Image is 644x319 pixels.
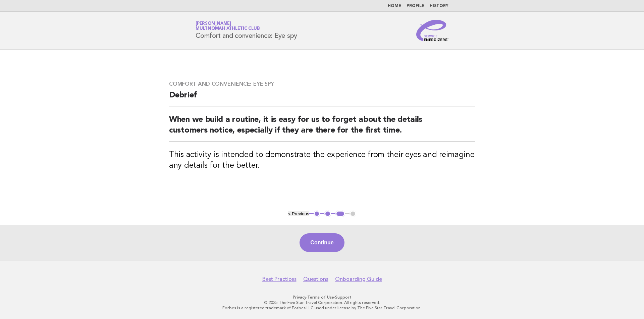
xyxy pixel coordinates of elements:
[335,276,382,283] a: Onboarding Guide
[335,295,352,300] a: Support
[117,300,527,305] p: © 2025 The Five Star Travel Corporation. All rights reserved.
[169,150,475,171] h3: This activity is intended to demonstrate the experience from their eyes and reimagine any details...
[196,22,297,39] h1: Comfort and convenience: Eye spy
[117,295,527,300] p: · ·
[416,20,448,41] img: Service Energizers
[293,295,306,300] a: Privacy
[262,276,297,283] a: Best Practices
[324,211,331,217] button: 2
[303,276,328,283] a: Questions
[117,305,527,311] p: Forbes is a registered trademark of Forbes LLC used under license by The Five Star Travel Corpora...
[169,81,475,87] h3: Comfort and convenience: Eye spy
[407,4,424,8] a: Profile
[288,211,309,216] button: < Previous
[314,211,320,217] button: 1
[169,114,475,142] h2: When we build a routine, it is easy for us to forget about the details customers notice, especial...
[430,4,448,8] a: History
[307,295,334,300] a: Terms of Use
[196,27,260,31] span: Multnomah Athletic Club
[335,211,345,217] button: 3
[388,4,401,8] a: Home
[196,21,260,31] a: [PERSON_NAME]Multnomah Athletic Club
[169,90,475,106] h2: Debrief
[300,233,344,252] button: Continue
